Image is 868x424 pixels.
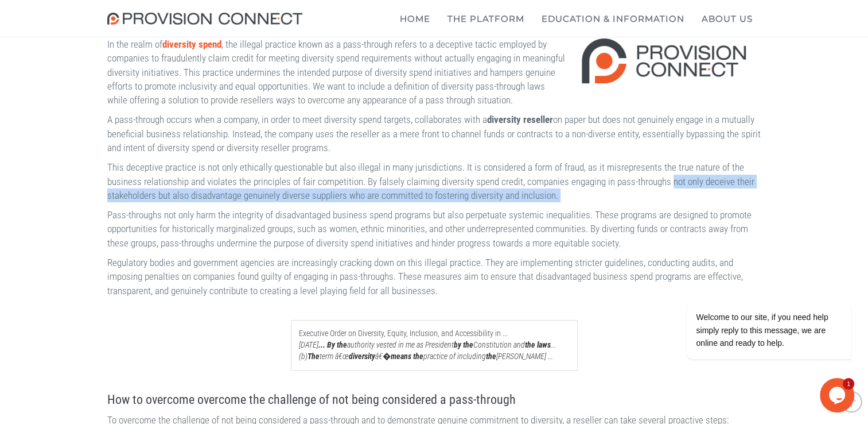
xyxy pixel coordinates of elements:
[650,198,857,372] iframe: chat widget
[327,340,347,349] b: By the
[308,352,320,361] b: The
[486,352,496,361] b: the
[162,38,221,50] a: diversity spend
[578,35,750,87] img: definition of diversity pass-through laws
[525,340,551,349] b: the laws
[107,113,761,155] p: A pass-through occurs when a company, in order to meet diversity spend targets, collaborates with...
[820,378,857,413] iframe: chat widget
[454,340,473,349] b: by the
[107,37,761,107] p: In the realm of , the illegal practice known as a pass-through refers to a deceptive tactic emplo...
[349,352,375,361] b: diversity
[107,208,761,250] p: Pass-throughs not only harm the integrity of disadvantaged business spend programs but also perpe...
[391,352,423,361] b: means the
[107,393,761,407] h1: How to overcome overcome the challenge of not being considered a pass-through
[299,340,570,363] div: [DATE] authority vested in me as President Constitution and ... (b) term â€œ â€� practice of incl...
[299,329,508,338] a: Executive Order on Diversity, Equity, Inclusion, and Accessibility in ...
[107,13,308,25] img: Provision Connect
[107,160,761,202] p: This deceptive practice is not only ethically questionable but also illegal in many jurisdictions...
[318,340,325,349] b: ...
[487,114,553,125] strong: diversity reseller
[107,256,761,298] p: Regulatory bodies and government agencies are increasingly cracking down on this illegal practice...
